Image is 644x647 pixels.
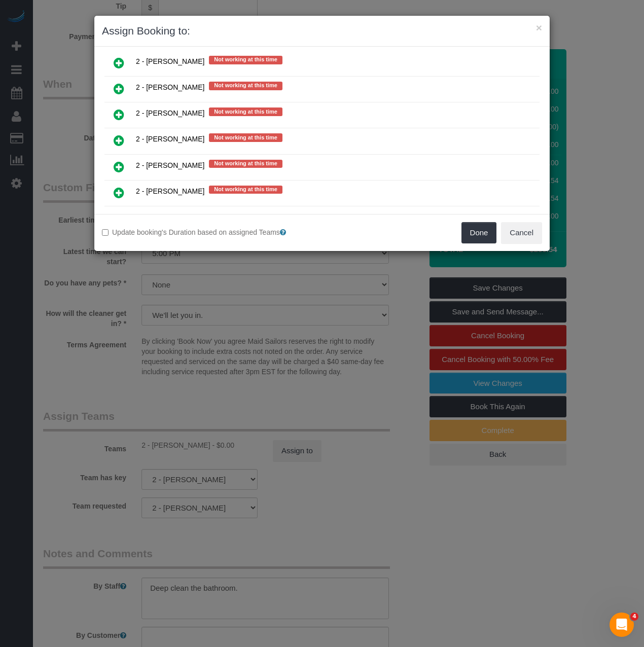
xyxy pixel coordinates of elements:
[136,187,204,195] span: 2 - [PERSON_NAME]
[209,107,282,116] span: Not working at this time
[102,229,109,236] input: Update booking's Duration based on assigned Teams
[630,613,638,621] span: 4
[136,58,204,66] span: 2 - [PERSON_NAME]
[209,133,282,141] span: Not working at this time
[136,161,204,169] span: 2 - [PERSON_NAME]
[610,613,634,637] iframe: Intercom live chat
[209,186,282,194] span: Not working at this time
[209,56,282,64] span: Not working at this time
[501,222,542,243] button: Cancel
[136,110,204,118] span: 2 - [PERSON_NAME]
[136,84,204,92] span: 2 - [PERSON_NAME]
[102,227,314,237] label: Update booking's Duration based on assigned Teams
[209,160,282,168] span: Not working at this time
[536,22,542,33] button: ×
[136,135,204,143] span: 2 - [PERSON_NAME]
[461,222,497,243] button: Done
[102,23,542,39] h3: Assign Booking to:
[209,82,282,90] span: Not working at this time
